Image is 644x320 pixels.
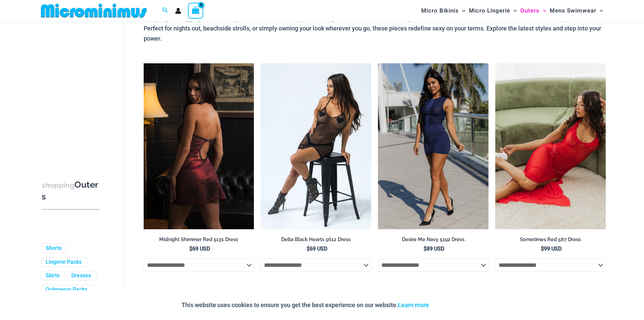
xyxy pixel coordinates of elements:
[420,2,467,19] a: Micro BikinisMenu ToggleMenu Toggle
[189,246,192,252] span: $
[42,23,102,158] iframe: TrustedSite Certified
[541,246,562,252] bdi: 99 USD
[46,259,81,266] a: Lingerie Packs
[162,6,168,15] a: Search icon link
[510,2,517,19] span: Menu Toggle
[378,63,488,229] a: Desire Me Navy 5192 Dress 11Desire Me Navy 5192 Dress 09Desire Me Navy 5192 Dress 09
[421,2,459,19] span: Micro Bikinis
[46,245,62,252] a: Shorts
[540,2,546,19] span: Menu Toggle
[419,1,606,20] nav: Site Navigation
[189,246,210,252] bdi: 69 USD
[495,63,606,229] a: Sometimes Red 587 Dress 10Sometimes Red 587 Dress 09Sometimes Red 587 Dress 09
[144,236,254,245] a: Midnight Shimmer Red 5131 Dress
[38,3,149,18] img: MM SHOP LOGO FLAT
[378,63,488,229] img: Desire Me Navy 5192 Dress 11
[261,236,371,245] a: Delta Black Hearts 5612 Dress
[378,236,488,243] h2: Desire Me Navy 5192 Dress
[495,63,606,229] img: Sometimes Red 587 Dress 10
[424,246,427,252] span: $
[520,2,540,19] span: Outers
[550,2,596,19] span: Mens Swimwear
[182,300,429,310] p: This website uses cookies to ensure you get the best experience on our website.
[307,246,310,252] span: $
[261,63,371,229] img: Delta Black Hearts 5612 Dress 05
[519,2,548,19] a: OutersMenu ToggleMenu Toggle
[541,246,544,252] span: $
[459,2,466,19] span: Menu Toggle
[378,236,488,245] a: Desire Me Navy 5192 Dress
[144,3,606,43] p: Unleash your confidence with Microminimus sexy dresses, skirts, and hot shorts—designed to highli...
[495,236,606,245] a: Sometimes Red 587 Dress
[548,2,605,19] a: Mens SwimwearMenu ToggleMenu Toggle
[188,3,204,18] a: View Shopping Cart, empty
[307,246,327,252] bdi: 69 USD
[434,297,463,313] button: Accept
[261,63,371,229] a: Delta Black Hearts 5612 Dress 05Delta Black Hearts 5612 Dress 04Delta Black Hearts 5612 Dress 04
[144,236,254,243] h2: Midnight Shimmer Red 5131 Dress
[424,246,444,252] bdi: 89 USD
[71,273,91,280] a: Dresses
[46,273,59,280] a: Skirts
[144,63,254,229] img: Midnight Shimmer Red 5131 Dress 05
[467,2,519,19] a: Micro LingerieMenu ToggleMenu Toggle
[42,181,74,189] span: shopping
[398,301,429,308] a: Learn more
[144,63,254,229] a: Midnight Shimmer Red 5131 Dress 03v3Midnight Shimmer Red 5131 Dress 05Midnight Shimmer Red 5131 D...
[469,2,510,19] span: Micro Lingerie
[261,236,371,243] h2: Delta Black Hearts 5612 Dress
[596,2,603,19] span: Menu Toggle
[495,236,606,243] h2: Sometimes Red 587 Dress
[175,8,181,14] a: Account icon link
[46,286,87,294] a: Outerwear Packs
[42,179,99,202] h3: Outers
